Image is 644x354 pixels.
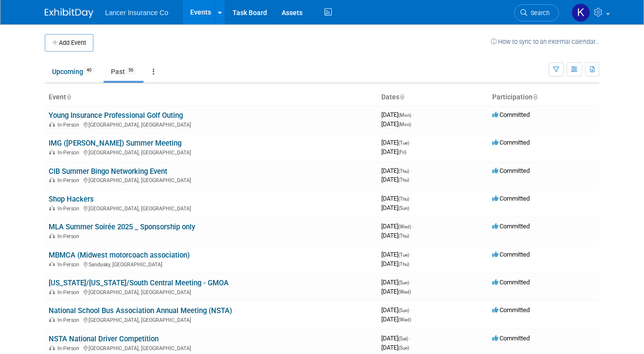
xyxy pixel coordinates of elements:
[398,112,411,118] span: (Mon)
[488,89,599,106] th: Participation
[527,9,550,17] span: Search
[66,93,71,101] a: Sort by Event Name
[49,344,374,352] div: [GEOGRAPHIC_DATA], [GEOGRAPHIC_DATA]
[49,261,55,266] img: In-Person Event
[381,148,406,155] span: [DATE]
[49,260,374,268] div: Sandusky, [GEOGRAPHIC_DATA]
[398,205,409,211] span: (Sun)
[49,139,181,148] a: IMG ([PERSON_NAME]) Summer Meeting
[411,251,412,258] span: -
[57,233,82,240] span: In-Person
[49,306,232,315] a: National School Bus Association Annual Meeting (NSTA)
[412,223,414,230] span: -
[49,204,374,212] div: [GEOGRAPHIC_DATA], [GEOGRAPHIC_DATA]
[49,345,55,350] img: In-Person Event
[411,167,412,174] span: -
[492,223,530,230] span: Committed
[398,140,409,146] span: (Tue)
[381,251,412,258] span: [DATE]
[381,176,409,183] span: [DATE]
[572,3,590,22] img: Kimberly Ochs
[125,67,136,74] span: 56
[381,111,414,118] span: [DATE]
[533,93,537,101] a: Sort by Participation Type
[49,120,374,128] div: [GEOGRAPHIC_DATA], [GEOGRAPHIC_DATA]
[49,317,55,322] img: In-Person Event
[57,177,82,184] span: In-Person
[49,111,183,120] a: Young Insurance Professional Golf Outing
[381,335,411,342] span: [DATE]
[105,9,168,17] span: Lancer Insurance Co
[514,4,559,21] a: Search
[49,251,190,260] a: MBMCA (Midwest motorcoach association)
[398,308,409,313] span: (Sun)
[57,122,82,128] span: In-Person
[84,67,94,74] span: 40
[398,345,409,351] span: (Sun)
[49,288,374,296] div: [GEOGRAPHIC_DATA], [GEOGRAPHIC_DATA]
[49,149,55,154] img: In-Person Event
[398,177,409,183] span: (Thu)
[381,139,412,146] span: [DATE]
[492,167,530,174] span: Committed
[49,205,55,210] img: In-Person Event
[398,261,409,267] span: (Thu)
[398,252,409,258] span: (Tue)
[398,280,409,285] span: (Sun)
[57,205,82,212] span: In-Person
[492,139,530,146] span: Committed
[492,251,530,258] span: Committed
[381,223,414,230] span: [DATE]
[381,288,411,295] span: [DATE]
[398,168,409,174] span: (Thu)
[377,89,488,106] th: Dates
[381,279,412,286] span: [DATE]
[57,149,82,156] span: In-Person
[411,279,412,286] span: -
[492,306,530,314] span: Committed
[410,335,411,342] span: -
[411,306,412,314] span: -
[49,223,195,231] a: MLA Summer Soirée 2025 _ Sponsorship only
[411,139,412,146] span: -
[49,167,167,176] a: CIB Summer Bingo Networking Event
[398,149,406,155] span: (Fri)
[49,195,94,204] a: Shop Hackers
[492,111,530,118] span: Committed
[398,289,411,295] span: (Wed)
[398,196,409,202] span: (Thu)
[49,279,229,287] a: [US_STATE]/[US_STATE]/South Central Meeting - GMOA
[381,306,412,314] span: [DATE]
[411,195,412,202] span: -
[381,120,411,128] span: [DATE]
[57,261,82,268] span: In-Person
[45,62,102,81] a: Upcoming40
[412,111,414,118] span: -
[49,148,374,156] div: [GEOGRAPHIC_DATA], [GEOGRAPHIC_DATA]
[49,316,374,323] div: [GEOGRAPHIC_DATA], [GEOGRAPHIC_DATA]
[45,89,377,106] th: Event
[49,289,55,294] img: In-Person Event
[399,93,404,101] a: Sort by Start Date
[381,260,409,267] span: [DATE]
[381,204,409,211] span: [DATE]
[49,335,159,343] a: NSTA National Driver Competition
[49,122,55,127] img: In-Person Event
[45,34,93,52] button: Add Event
[381,344,409,351] span: [DATE]
[49,233,55,238] img: In-Person Event
[491,38,599,45] a: How to sync to an external calendar...
[104,62,143,81] a: Past56
[398,317,411,322] span: (Wed)
[49,176,374,184] div: [GEOGRAPHIC_DATA], [GEOGRAPHIC_DATA]
[57,317,82,323] span: In-Person
[398,233,409,239] span: (Thu)
[398,224,411,229] span: (Wed)
[381,316,411,323] span: [DATE]
[492,195,530,202] span: Committed
[381,195,412,202] span: [DATE]
[57,289,82,296] span: In-Person
[398,122,411,127] span: (Mon)
[45,8,93,18] img: ExhibitDay
[381,167,412,174] span: [DATE]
